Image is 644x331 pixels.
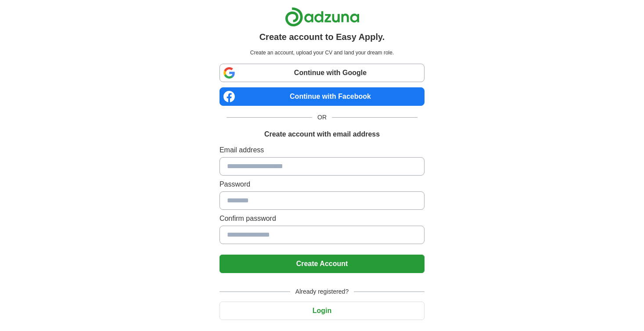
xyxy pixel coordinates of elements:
a: Continue with Google [219,64,425,82]
p: Create an account, upload your CV and land your dream role. [221,49,423,57]
button: Create Account [219,255,425,273]
span: Already registered? [290,287,354,296]
label: Confirm password [219,213,425,224]
label: Email address [219,145,425,155]
a: Continue with Facebook [219,87,425,106]
a: Login [219,307,425,314]
h1: Create account to Easy Apply. [259,30,385,43]
h1: Create account with email address [264,129,380,140]
span: OR [312,113,332,122]
button: Login [219,302,425,320]
label: Password [219,179,425,190]
img: Adzuna logo [285,7,360,27]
